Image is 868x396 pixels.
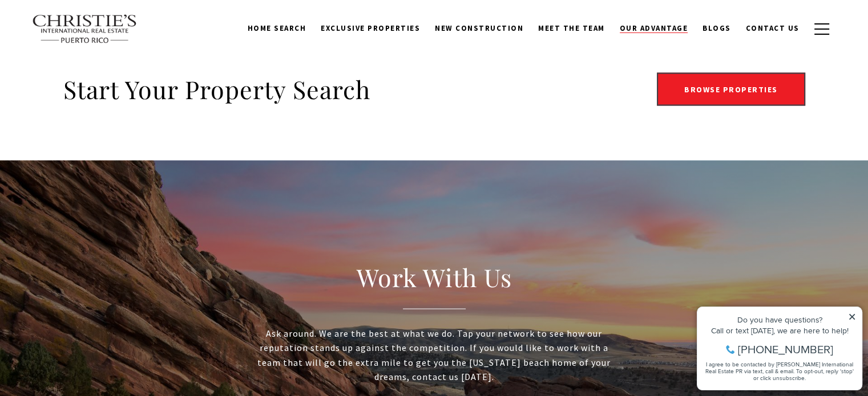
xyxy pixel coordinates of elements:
span: I agree to be contacted by [PERSON_NAME] International Real Estate PR via text, call & email. To ... [14,70,163,92]
span: Our Advantage [620,23,688,33]
div: Do you have questions? [12,26,165,34]
a: New Construction [427,18,531,39]
span: Blogs [703,23,731,33]
h2: Start Your Property Search [63,73,370,105]
span: Contact Us [746,23,800,33]
div: Call or text [DATE], we are here to help! [12,36,165,44]
a: Our Advantage [612,18,696,39]
a: Contact Us [738,18,807,39]
button: button [807,13,837,46]
a: Home Search [240,18,314,39]
h2: Work With Us [357,261,512,309]
span: [PHONE_NUMBER] [47,54,142,65]
img: Christie's International Real Estate text transparent background [32,14,138,44]
span: Exclusive Properties [321,23,420,33]
p: Ask around. We are the best at what we do. Tap your network to see how our reputation stands up a... [249,326,620,384]
a: Blogs [695,18,738,39]
a: Meet the Team [531,18,612,39]
a: Exclusive Properties [313,18,427,39]
span: New Construction [435,23,523,33]
a: Browse Properties [657,72,805,105]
